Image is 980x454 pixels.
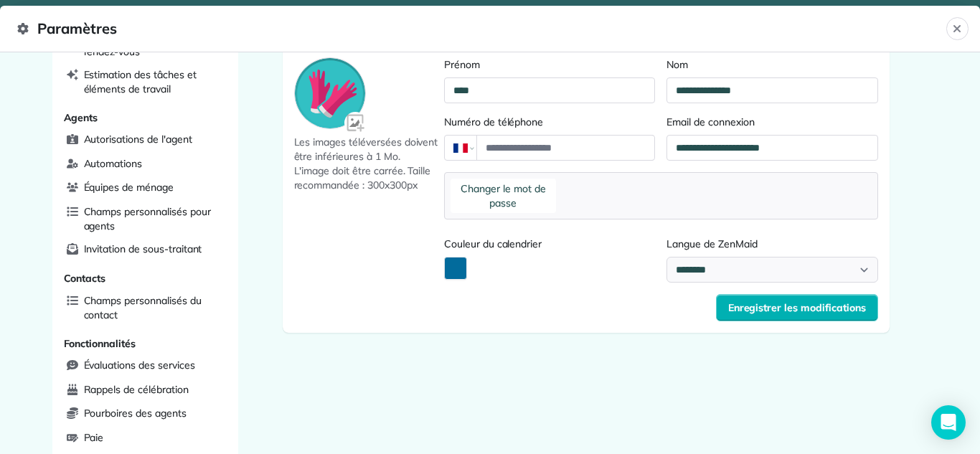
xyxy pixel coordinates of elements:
a: Autorisations de l'agent [61,129,230,151]
span: Agents [64,111,98,124]
label: Email de connexion [666,115,877,129]
span: Pourboires des agents [84,406,187,420]
span: Autorisations de l'agent [84,132,192,146]
div: Open Intercom Messenger [931,405,966,440]
span: Estimation des tâches et éléments de travail [84,67,224,96]
span: Paie [84,430,104,445]
a: Estimation des tâches et éléments de travail [61,65,230,99]
span: Enregistrer les modifications [728,301,866,315]
a: Évaluations des services [61,355,230,377]
span: Automations [84,156,143,171]
span: Contacts [64,272,106,285]
label: Prénom [444,57,655,72]
span: Rappels de célébration [84,382,189,397]
span: Fonctionnalités [64,337,136,350]
span: Champs personnalisés du contact [84,293,224,322]
span: Paramètres [17,17,946,40]
label: Couleur du calendrier [444,237,655,251]
label: Numéro de téléphone [444,115,655,129]
span: Invitation de sous-traitant [84,242,202,256]
span: Équipes de ménage [84,180,174,194]
a: Paie [61,427,230,449]
label: Nom [666,57,877,72]
a: Champs personnalisés pour agents [61,202,230,236]
button: Activer le sélecteur de couleur [444,257,467,280]
span: Évaluations des services [84,358,195,372]
img: Saisie de l'avatar [344,112,368,136]
span: Champs personnalisés pour agents [84,204,224,233]
a: Équipes de ménage [61,177,230,199]
button: Enregistrer les modifications [716,294,878,321]
a: Rappels de célébration [61,379,230,401]
label: Langue de ZenMaid [666,237,877,251]
img: Aperçu de l'avatar [295,58,365,128]
button: Fermer [946,17,969,40]
span: Les images téléversées doivent être inférieures à 1 Mo. L'image doit être carrée. Taille recomman... [294,135,439,192]
a: Invitation de sous-traitant [61,239,230,260]
a: Automations [61,153,230,175]
a: Champs personnalisés du contact [61,290,230,325]
button: Changer le mot de passe [451,179,556,213]
a: Pourboires des agents [61,403,230,425]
